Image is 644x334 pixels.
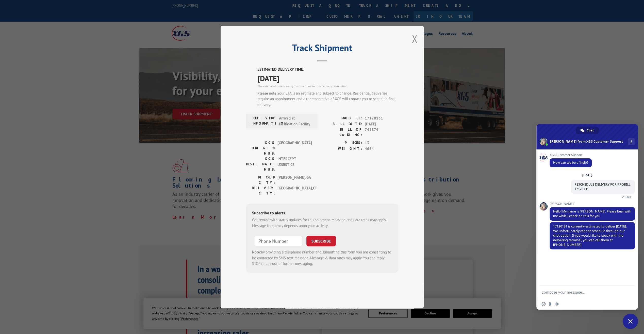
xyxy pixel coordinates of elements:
label: BILL DATE: [322,121,362,127]
button: Close modal [412,32,417,45]
span: [DATE] [365,121,398,127]
span: [GEOGRAPHIC_DATA] , CT [277,185,311,196]
label: PICKUP CITY: [246,175,275,185]
h2: Track Shipment [246,44,398,54]
label: DELIVERY INFORMATION: [247,115,276,127]
div: Your ETA is an estimate and subject to change. Residential deliveries require an appointment and ... [257,90,398,108]
span: Insert an emoji [541,302,546,306]
span: INTERCEPT LOGISTICS [277,156,311,172]
div: Subscribe to alerts [252,210,392,217]
span: [PERSON_NAME] , GA [277,175,311,185]
span: XGS Customer Support [550,153,592,157]
div: Get texted with status updates for this shipment. Message and data rates may apply. Message frequ... [252,217,392,229]
label: BILL OF LADING: [322,127,362,138]
div: [DATE] [582,174,592,177]
label: PROBILL: [322,115,362,121]
div: Close chat [623,314,638,329]
span: 743874 [365,127,398,138]
div: More channels [628,138,635,145]
strong: Please note: [257,91,277,96]
label: DELIVERY CITY: [246,185,275,196]
span: [DATE] [257,72,398,84]
span: [PERSON_NAME] [550,202,635,206]
button: SUBSCRIBE [306,236,336,246]
span: 13 [365,140,398,146]
div: Chat [576,127,599,134]
span: Send a file [548,302,552,306]
strong: Note: [252,250,261,254]
textarea: Compose your message... [541,290,622,295]
span: Chat [587,127,594,134]
span: 17120131 [365,115,398,121]
div: The estimated time is using the time zone for the delivery destination. [257,84,398,88]
label: XGS DESTINATION HUB: [246,156,275,172]
div: by providing a telephone number and submitting this form you are consenting to be contacted by SM... [252,249,392,267]
span: RESCHEDULE DELIVERY FOR PROBILL: 17120131 [574,182,631,191]
span: Hello! My name is [PERSON_NAME]. Please bear with me while I check on this for you [553,209,631,218]
label: WEIGHT: [322,146,362,152]
label: PIECES: [322,140,362,146]
span: 4664 [365,146,398,152]
span: Arrived at Destination Facility [279,115,313,127]
span: Read [625,195,631,199]
span: 17120131 is currently estimated to deliver [DATE]. We unfortunately cannot schedule through our c... [553,224,627,247]
span: Audio message [555,302,559,306]
label: XGS ORIGIN HUB: [246,140,275,156]
span: How can we be of help? [553,160,588,165]
span: [GEOGRAPHIC_DATA] [277,140,311,156]
input: Phone Number [254,236,302,246]
label: ESTIMATED DELIVERY TIME: [257,67,398,72]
